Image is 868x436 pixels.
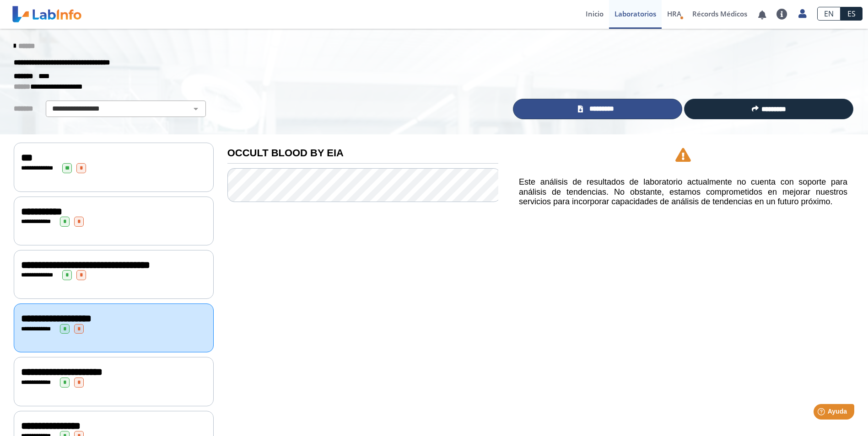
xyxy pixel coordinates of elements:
[841,7,863,21] a: ES
[519,177,847,207] h5: Este análisis de resultados de laboratorio actualmente no cuenta con soporte para análisis de ten...
[787,400,858,426] iframe: Help widget launcher
[817,7,841,21] a: EN
[227,147,344,159] b: OCCULT BLOOD BY EIA
[667,9,681,18] span: HRA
